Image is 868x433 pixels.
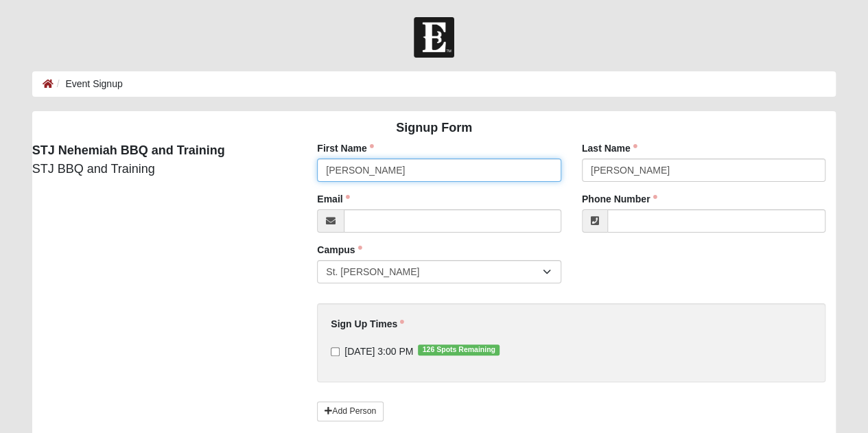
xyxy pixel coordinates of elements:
[32,143,225,157] strong: STJ Nehemiah BBQ and Training
[317,141,373,155] label: First Name
[418,344,500,355] span: 126 Spots Remaining
[582,141,637,155] label: Last Name
[344,346,413,357] span: [DATE] 3:00 PM
[331,317,404,331] label: Sign Up Times
[331,347,340,356] input: [DATE] 3:00 PM126 Spots Remaining
[32,121,836,136] h4: Signup Form
[317,192,349,206] label: Email
[317,401,384,421] a: Add Person
[414,17,454,58] img: Church of Eleven22 Logo
[582,192,657,206] label: Phone Number
[54,77,123,91] li: Event Signup
[22,141,297,178] div: STJ BBQ and Training
[317,243,362,257] label: Campus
